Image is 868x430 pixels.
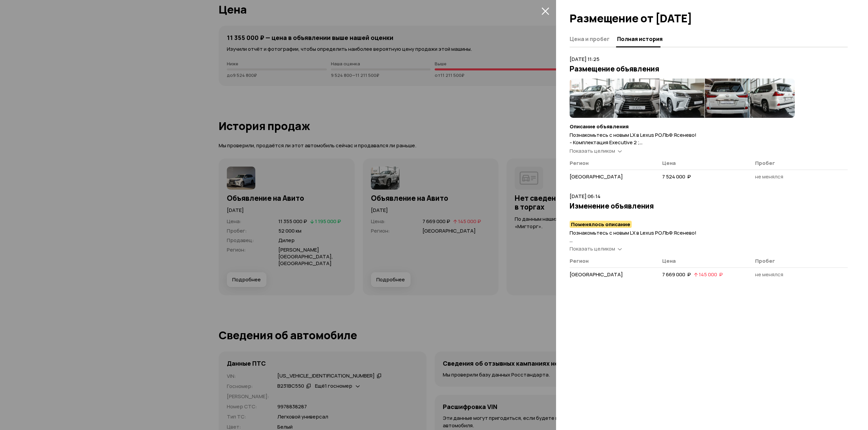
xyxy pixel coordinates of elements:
p: [DATE] 11:25 [570,56,848,63]
span: не менялся [755,271,783,278]
a: Показать целиком [570,245,622,252]
button: закрыть [540,5,551,16]
h4: Описание объявления [570,123,848,130]
img: 1.R19J17aNHZr99ON0-MB3L0snqYHNTduEnEHR1swV0ICZEY_WnRWNh5wW0dbNQ9nRyBLbtA.iCM2i2ZAyDIs-22Qkn_vj3Lw... [615,79,659,118]
span: Показать целиком [570,147,615,154]
span: Цена [662,257,676,264]
img: 1.Sk4RWLaNEIule-5loFV6PhOopJ2Qz9XHl5nWnJeZh5GRntXHlsLUwJHOhpDFmN2Unp_XpQ.Nh633o4hoIWqyyPIhqGXHSHL... [570,79,614,118]
span: Регион [570,159,589,167]
img: 1.SH0pTbaNEridbuxWmER4DSu9pvKp19Tw-Y3Spana0qKv2tCurtbSoqmM0a_829H3r4-Clg.KPL4AMij_YH7IF3romUBEd98... [750,79,795,118]
span: Полная история [617,36,663,42]
span: не менялся [755,173,783,180]
span: 145 000 ₽ [699,271,723,278]
mark: Поменялось описание [570,221,632,228]
a: Показать целиком [570,147,622,154]
span: 7 524 000 ₽ [662,173,691,180]
span: Регион [570,257,589,264]
span: Показать целиком [570,245,615,252]
h3: Изменение объявления [570,201,848,210]
span: Пробег [755,257,775,264]
span: Цена и пробег [570,36,610,42]
img: 1.TlHs3LaNFJRY_-p6Xdl-Ie4soNlvTNTbbk-D3zkd0Y5jGtGDYxrR3GJIgoI7SdPYOU3Zug.J93ajdlXUeIubRf9Njlgq7FP... [660,79,705,118]
h3: Размещение объявления [570,64,848,73]
span: [GEOGRAPHIC_DATA] [570,173,623,180]
span: Пробег [755,159,775,167]
span: [GEOGRAPHIC_DATA] [570,271,623,278]
img: 1.S6D5VLaNEWVNd--LSFt70PukpX16k9J-LcaBfizPgX93koFzLZHWfX2S0yl-k9R8LMLRSw.Y6Pv7_rMke95mvdbEkAt8Azb... [705,79,750,118]
span: Цена [662,159,676,167]
p: [DATE] 06:14 [570,193,848,200]
span: 7 669 000 ₽ [662,271,691,278]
